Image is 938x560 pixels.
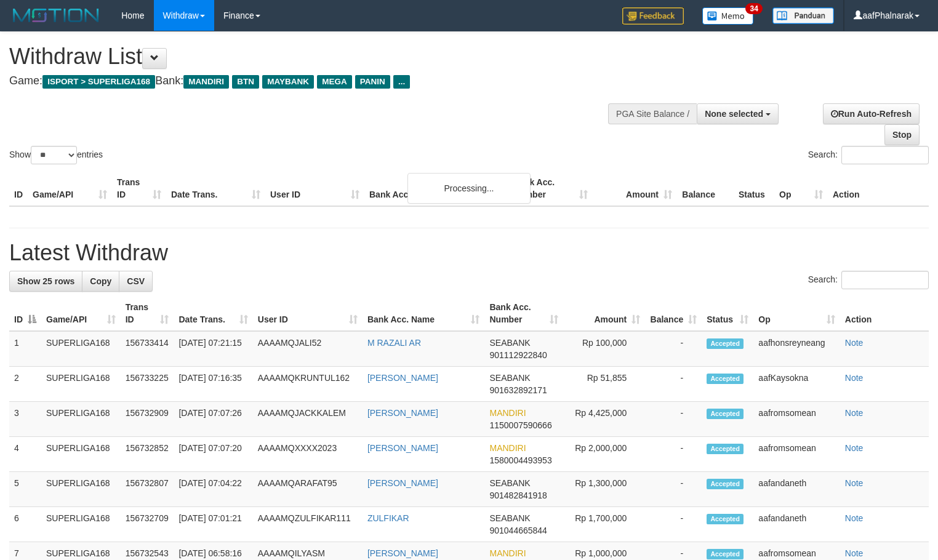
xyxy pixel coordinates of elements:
[823,103,920,124] a: Run Auto-Refresh
[707,409,744,419] span: Accepted
[9,146,103,164] label: Show entries
[9,367,41,402] td: 2
[845,513,864,523] a: Note
[9,296,41,331] th: ID: activate to sort column descending
[774,171,828,206] th: Op
[355,75,390,89] span: PANIN
[9,271,82,292] a: Show 25 rows
[407,173,531,204] div: Processing...
[563,367,645,402] td: Rp 51,855
[174,296,252,331] th: Date Trans.: activate to sort column ascending
[645,507,702,542] td: -
[645,472,702,507] td: -
[262,75,314,89] span: MAYBANK
[367,373,438,383] a: [PERSON_NAME]
[753,507,840,542] td: aafandaneth
[622,7,684,25] img: Feedback.jpg
[845,338,864,348] a: Note
[645,331,702,367] td: -
[845,373,864,383] a: Note
[702,7,754,25] img: Button%20Memo.svg
[174,402,252,437] td: [DATE] 07:07:26
[489,350,547,360] span: Copy 901112922840 to clipboard
[884,124,920,145] a: Stop
[9,6,103,25] img: MOTION_logo.png
[265,171,364,206] th: User ID
[41,402,121,437] td: SUPERLIGA168
[9,402,41,437] td: 3
[127,276,145,286] span: CSV
[645,296,702,331] th: Balance: activate to sort column ascending
[840,296,929,331] th: Action
[563,296,645,331] th: Amount: activate to sort column ascending
[9,44,613,69] h1: Withdraw List
[753,472,840,507] td: aafandaneth
[253,331,363,367] td: AAAAMQJALI52
[845,443,864,453] a: Note
[166,171,265,206] th: Date Trans.
[489,338,530,348] span: SEABANK
[9,437,41,472] td: 4
[808,271,929,289] label: Search:
[707,338,744,349] span: Accepted
[253,472,363,507] td: AAAAMQARAFAT95
[174,437,252,472] td: [DATE] 07:07:20
[121,472,174,507] td: 156732807
[119,271,153,292] a: CSV
[753,437,840,472] td: aafromsomean
[393,75,410,89] span: ...
[563,472,645,507] td: Rp 1,300,000
[563,331,645,367] td: Rp 100,000
[489,548,526,558] span: MANDIRI
[31,146,77,164] select: Showentries
[753,367,840,402] td: aafKaysokna
[232,75,259,89] span: BTN
[745,3,762,14] span: 34
[253,402,363,437] td: AAAAMQJACKKALEM
[845,478,864,488] a: Note
[41,367,121,402] td: SUPERLIGA168
[17,276,74,286] span: Show 25 rows
[253,437,363,472] td: AAAAMQXXXX2023
[645,437,702,472] td: -
[772,7,834,24] img: panduan.png
[841,146,929,164] input: Search:
[707,374,744,384] span: Accepted
[9,472,41,507] td: 5
[9,331,41,367] td: 1
[753,296,840,331] th: Op: activate to sort column ascending
[489,490,547,500] span: Copy 901482841918 to clipboard
[121,437,174,472] td: 156732852
[9,75,613,87] h4: Game: Bank:
[489,455,551,465] span: Copy 1580004493953 to clipboard
[41,472,121,507] td: SUPERLIGA168
[253,296,363,331] th: User ID: activate to sort column ascending
[41,507,121,542] td: SUPERLIGA168
[41,331,121,367] td: SUPERLIGA168
[753,402,840,437] td: aafromsomean
[489,478,530,488] span: SEABANK
[845,408,864,418] a: Note
[489,373,530,383] span: SEABANK
[707,514,744,524] span: Accepted
[645,367,702,402] td: -
[121,402,174,437] td: 156732909
[367,443,438,453] a: [PERSON_NAME]
[363,296,485,331] th: Bank Acc. Name: activate to sort column ascending
[707,444,744,454] span: Accepted
[41,296,121,331] th: Game/API: activate to sort column ascending
[112,171,166,206] th: Trans ID
[489,526,547,535] span: Copy 901044665844 to clipboard
[489,408,526,418] span: MANDIRI
[174,472,252,507] td: [DATE] 07:04:22
[367,338,421,348] a: M RAZALI AR
[734,171,774,206] th: Status
[705,109,763,119] span: None selected
[317,75,352,89] span: MEGA
[489,420,551,430] span: Copy 1150007590666 to clipboard
[707,479,744,489] span: Accepted
[183,75,229,89] span: MANDIRI
[489,443,526,453] span: MANDIRI
[28,171,112,206] th: Game/API
[253,367,363,402] td: AAAAMQKRUNTUL162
